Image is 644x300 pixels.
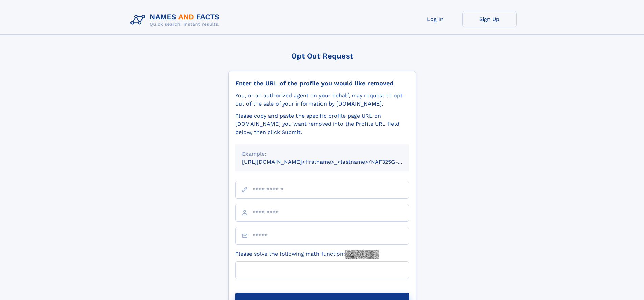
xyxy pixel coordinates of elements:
[235,112,409,136] div: Please copy and paste the specific profile page URL on [DOMAIN_NAME] you want removed into the Pr...
[235,92,409,108] div: You, or an authorized agent on your behalf, may request to opt-out of the sale of your informatio...
[235,79,409,87] div: Enter the URL of the profile you would like removed
[128,11,225,29] img: Logo Names and Facts
[462,11,517,27] a: Sign Up
[235,250,379,259] label: Please solve the following math function:
[242,150,402,158] div: Example:
[228,52,416,60] div: Opt Out Request
[242,159,422,165] small: [URL][DOMAIN_NAME]<firstname>_<lastname>/NAF325G-xxxxxxxx
[408,11,462,27] a: Log In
